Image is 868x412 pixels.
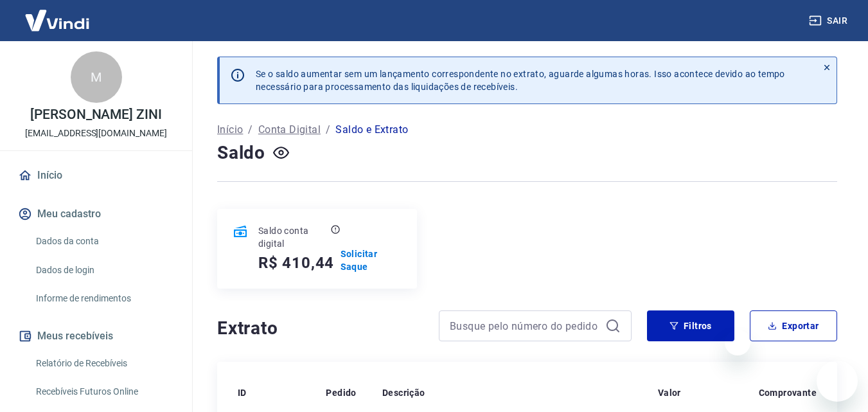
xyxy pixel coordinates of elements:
a: Início [15,161,177,190]
a: Conta Digital [258,122,321,138]
a: Início [217,122,243,138]
a: Solicitar Saque [341,247,402,273]
p: [PERSON_NAME] ZINI [30,108,162,121]
p: / [248,122,252,138]
p: Descrição [382,386,425,399]
a: Relatório de Recebíveis [31,350,177,377]
p: / [326,122,330,138]
button: Meus recebíveis [15,322,177,350]
button: Sair [806,9,853,33]
button: Filtros [647,310,734,341]
a: Recebíveis Futuros Online [31,379,177,405]
input: Busque pelo número do pedido [450,316,600,336]
h4: Extrato [217,316,423,341]
h5: R$ 410,44 [258,253,334,273]
button: Meu cadastro [15,200,177,228]
p: ID [238,386,247,399]
iframe: Botão para abrir a janela de mensagens [817,361,858,402]
a: Dados de login [31,257,177,283]
p: Saldo e Extrato [335,122,408,138]
div: M [71,51,122,103]
p: [EMAIL_ADDRESS][DOMAIN_NAME] [25,127,167,140]
p: Valor [658,386,681,399]
p: Pedido [326,386,356,399]
p: Comprovante [759,386,817,399]
a: Dados da conta [31,228,177,255]
iframe: Fechar mensagem [725,330,750,355]
button: Exportar [750,310,837,341]
h4: Saldo [217,140,265,166]
a: Informe de rendimentos [31,285,177,312]
img: Vindi [15,1,99,40]
p: Se o saldo aumentar sem um lançamento correspondente no extrato, aguarde algumas horas. Isso acon... [256,67,785,93]
p: Saldo conta digital [258,224,328,250]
